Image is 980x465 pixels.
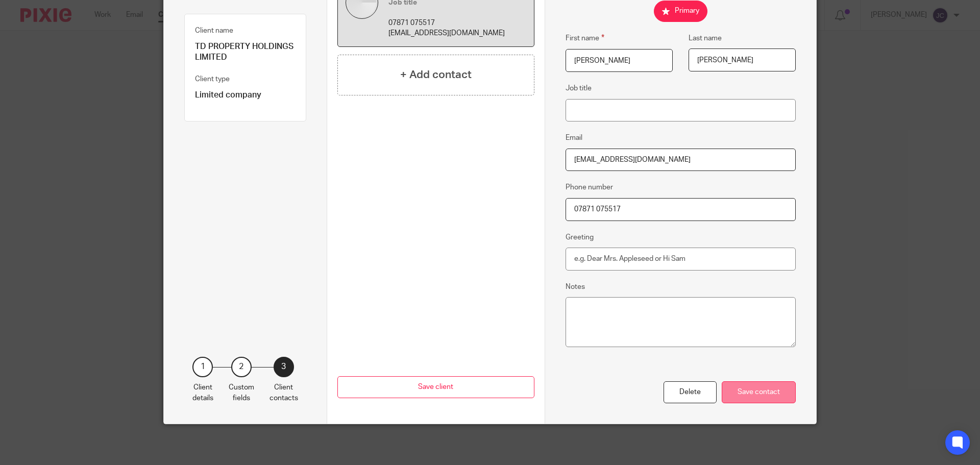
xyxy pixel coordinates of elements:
[388,18,526,28] p: 07871 075517
[400,67,472,83] h4: + Add contact
[566,182,613,192] label: Phone number
[229,382,254,403] p: Custom fields
[566,83,592,93] label: Job title
[566,248,796,271] input: e.g. Dear Mrs. Appleseed or Hi Sam
[192,357,213,377] div: 1
[388,28,526,38] p: [EMAIL_ADDRESS][DOMAIN_NAME]
[566,32,604,44] label: First name
[337,376,534,398] button: Save client
[566,282,585,292] label: Notes
[195,90,296,101] p: Limited company
[269,382,298,403] p: Client contacts
[195,41,296,63] p: TD PROPERTY HOLDINGS LIMITED
[566,232,594,242] label: Greeting
[664,381,717,403] div: Delete
[689,33,722,43] label: Last name
[195,26,233,36] label: Client name
[192,382,213,403] p: Client details
[722,381,796,403] div: Save contact
[274,357,294,377] div: 3
[195,74,230,84] label: Client type
[566,133,582,143] label: Email
[231,357,252,377] div: 2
